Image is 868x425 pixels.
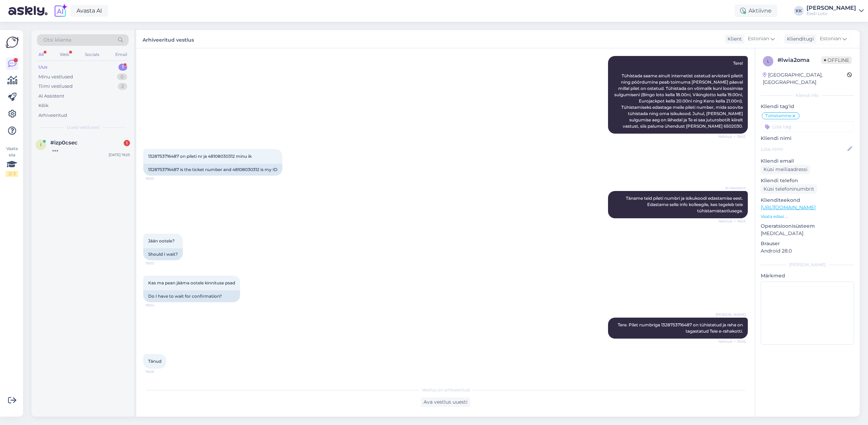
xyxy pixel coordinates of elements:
[43,36,71,44] span: Otsi kliente
[114,50,129,59] div: Email
[806,11,856,16] div: Eesti Loto
[763,71,847,86] div: [GEOGRAPHIC_DATA], [GEOGRAPHIC_DATA]
[821,56,852,64] span: Offline
[58,50,71,59] div: Web
[6,146,18,177] div: Vaata siia
[145,176,172,181] span: 19:03
[422,387,470,393] span: Vestlus on arhiveeritud
[117,73,127,80] div: 0
[145,303,172,308] span: 19:04
[40,142,42,147] span: i
[761,121,854,132] input: Lisa tag
[761,92,854,99] div: Kliendi info
[761,230,854,237] p: [MEDICAL_DATA]
[148,359,161,364] span: Tänud
[719,185,746,191] span: AI Assistent
[761,240,854,247] p: Brauser
[725,35,742,43] div: Klient
[71,5,108,17] a: Avasta AI
[618,322,744,334] span: Tere. Pilet numbriga 1328753716487 on tühistatud ja raha on tagastatud Teie e-rahakotti.
[145,261,172,266] span: 19:03
[6,36,19,49] img: Askly Logo
[761,222,854,230] p: Operatsioonisüsteem
[716,312,746,317] span: [PERSON_NAME]
[143,290,240,302] div: Do I have to wait for confirmation?
[143,164,282,176] div: 1328753716487 is the ticket number and 48108030312 is my ID
[50,140,78,146] span: #izp0csec
[118,83,127,90] div: 2
[748,35,769,43] span: Estonian
[143,248,183,260] div: Should I wait?
[761,197,854,204] p: Klienditeekond
[38,93,64,100] div: AI Assistent
[626,196,744,213] span: Täname teid pileti numbri ja isikukoodi edastamise eest. Edastame selle info kolleegile, kes tege...
[718,134,746,139] span: Nähtud ✓ 19:02
[761,135,854,142] p: Kliendi nimi
[38,83,73,90] div: Tiimi vestlused
[148,238,175,243] span: Jään ootele?
[765,114,791,118] span: Tühistamine
[145,369,172,374] span: 19:06
[761,262,854,268] div: [PERSON_NAME]
[806,5,856,11] div: [PERSON_NAME]
[38,73,73,80] div: Minu vestlused
[53,3,68,18] img: explore-ai
[6,171,18,177] div: 2 / 3
[820,35,841,43] span: Estonian
[718,219,746,224] span: Nähtud ✓ 19:03
[761,247,854,255] p: Android 28.0
[38,112,67,119] div: Arhiveeritud
[761,213,854,220] p: Vaata edasi ...
[794,6,804,16] div: KK
[718,339,746,344] span: Nähtud ✓ 19:06
[761,272,854,279] p: Märkmed
[67,124,99,130] span: Uued vestlused
[38,64,48,71] div: Uus
[761,103,854,110] p: Kliendi tag'id
[118,64,127,71] div: 1
[84,50,101,59] div: Socials
[767,58,769,64] span: l
[777,56,821,64] div: # lwia2oma
[421,397,470,407] div: Ava vestlus uuesti
[148,154,252,159] span: 1328753716487 on pileti nr ja 48108030312 minu ik
[761,145,846,153] input: Lisa nimi
[143,34,194,44] label: Arhiveeritud vestlus
[761,165,810,174] div: Küsi meiliaadressi
[124,140,130,146] div: 1
[761,184,817,194] div: Küsi telefoninumbrit
[37,50,45,59] div: All
[806,5,864,16] a: [PERSON_NAME]Eesti Loto
[761,204,816,211] a: [URL][DOMAIN_NAME]
[148,280,235,285] span: Kas ma pean jääma ootele kinnituse psad
[735,5,777,17] div: Aktiivne
[761,157,854,165] p: Kliendi email
[784,35,814,43] div: Klienditugi
[614,61,744,129] span: Tere! Tühistada saame ainult internetist ostetud arvloterii piletit ning pöördumine peab toimuma ...
[38,102,49,109] div: Kõik
[761,177,854,184] p: Kliendi telefon
[109,152,130,157] div: [DATE] 19:25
